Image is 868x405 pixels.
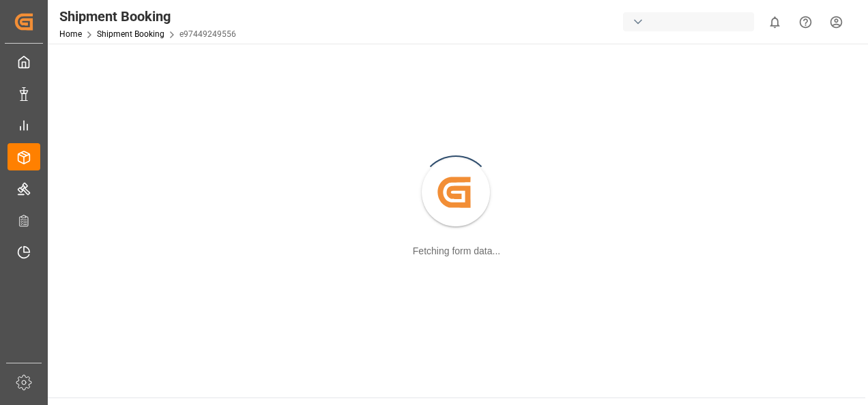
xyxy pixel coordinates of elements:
div: Fetching form data... [413,244,500,258]
button: show 0 new notifications [759,7,790,37]
div: Shipment Booking [59,6,236,27]
button: Help Center [790,7,821,37]
a: Shipment Booking [97,29,164,39]
a: Home [59,29,82,39]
